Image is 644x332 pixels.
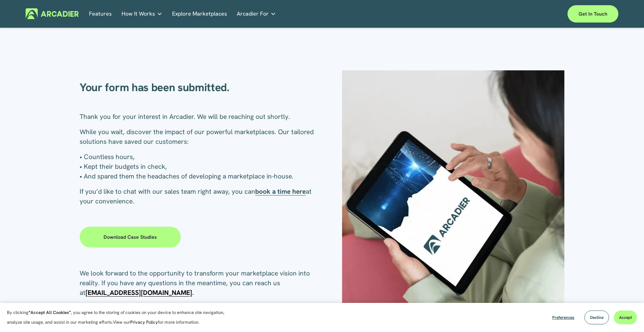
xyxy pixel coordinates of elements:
[552,315,574,320] span: Preferences
[80,269,322,298] p: We look forward to the opportunity to transform your marketplace vision into reality. If you have...
[619,315,632,320] span: Accept
[192,288,194,297] strong: .
[122,8,162,19] a: folder dropdown
[237,8,276,19] a: folder dropdown
[89,8,112,19] a: Features
[86,288,192,297] a: [EMAIL_ADDRESS][DOMAIN_NAME]
[614,311,637,324] button: Accept
[80,127,322,147] p: While you wait, discover the impact of our powerful marketplaces. Our tailored solutions have sav...
[547,311,580,324] button: Preferences
[80,112,322,122] p: Thank you for your interest in Arcadier. We will be reaching out shortly.
[80,80,230,95] strong: Your form has been submitted.
[80,227,181,247] a: Download case studies
[28,309,71,315] strong: “Accept All Cookies”
[26,8,79,19] img: Arcadier
[590,315,603,320] span: Decline
[237,9,269,19] span: Arcadier For
[7,308,232,327] p: By clicking , you agree to the storing of cookies on your device to enhance site navigation, anal...
[584,311,609,324] button: Decline
[567,5,618,23] a: Get in touch
[172,8,227,19] a: Explore Marketplaces
[255,187,306,196] a: book a time here
[80,152,322,181] p: • Countless hours, • Kept their budgets in check, • And spared them the headaches of developing a...
[130,319,158,325] a: Privacy Policy
[80,187,322,206] p: If you’d like to chat with our sales team right away, you can at your convenience.
[122,9,155,19] span: How It Works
